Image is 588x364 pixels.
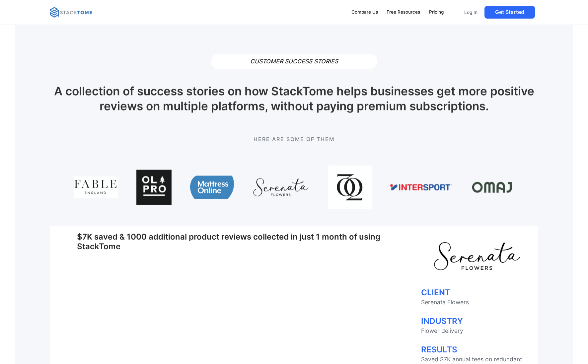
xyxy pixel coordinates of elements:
[421,345,533,353] h1: RESULTS
[211,54,377,69] h1: CUSTOMER SUCCESS STORIES
[77,232,389,252] h1: $7K saved & 1000 additional product reviews collected in just 1 month of using StackTome
[384,5,423,19] a: Free Resources
[484,6,535,19] a: Get Started
[50,135,538,143] p: Here are some of them
[421,328,533,334] p: Flower delivery
[421,288,533,296] h1: CLIENT
[387,9,420,16] div: Free Resources
[426,5,447,19] a: Pricing
[351,9,378,16] div: Compare Us
[464,9,478,15] p: Log In
[348,5,381,19] a: Compare Us
[421,299,533,305] p: Serenata Flowers
[421,317,533,325] h1: INDUSTRY
[460,6,482,19] a: Log In
[429,9,444,16] div: Pricing
[50,84,538,114] h1: A collection of success stories on how StackTome helps businesses get more positive reviews on mu...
